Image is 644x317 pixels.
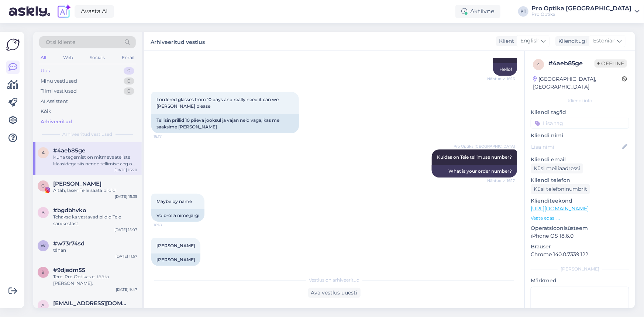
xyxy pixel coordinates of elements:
p: Märkmed [531,277,629,285]
span: 16:18 [154,222,181,228]
div: [DATE] 15:07 [114,227,137,232]
div: Aktiivne [455,5,500,18]
p: Kliendi tag'id [531,108,629,116]
img: Askly Logo [6,38,20,52]
div: tänan [53,247,137,254]
div: Võib-olla nime järgi [151,209,204,222]
p: Kliendi email [531,156,629,163]
p: Kliendi telefon [531,176,629,184]
div: 0 [124,67,134,75]
span: Arhiveeritud vestlused [63,131,113,138]
div: Hello! [493,63,517,76]
span: #9djedm55 [53,267,85,273]
span: Offline [595,59,627,68]
div: [DATE] 11:57 [116,254,137,259]
span: G [42,183,45,189]
div: Tellisin prillid 10 päeva jooksul ja vajan neid väga, kas me saaksime [PERSON_NAME] [151,114,299,133]
input: Lisa tag [531,118,629,129]
label: Arhiveeritud vestlus [151,36,205,46]
span: 16:17 [154,134,181,139]
div: [GEOGRAPHIC_DATA], [GEOGRAPHIC_DATA] [533,75,622,91]
div: Klient [496,37,514,45]
a: Avasta AI [75,5,114,18]
div: [PERSON_NAME] [151,254,200,266]
div: Uus [41,67,50,75]
span: #bgdbhvko [53,207,86,214]
p: Operatsioonisüsteem [531,224,629,232]
span: Maybe by name [156,199,192,204]
span: a [42,303,45,308]
div: Arhiveeritud [41,118,72,125]
p: Kliendi nimi [531,132,629,139]
div: PT [518,6,528,17]
div: 0 [124,77,134,85]
p: Chrome 140.0.7339.122 [531,251,629,258]
div: Küsi telefoninumbrit [531,184,590,194]
div: [DATE] 15:35 [115,194,137,199]
div: Küsi meiliaadressi [531,163,583,173]
span: Nähtud ✓ 16:17 [487,178,515,183]
div: [PERSON_NAME] [531,266,629,272]
div: Email [120,53,136,62]
div: AI Assistent [41,98,68,105]
span: Estonian [593,37,616,45]
span: #w73r74sd [53,240,85,247]
span: 4 [537,62,540,67]
a: [URL][DOMAIN_NAME] [531,205,589,212]
p: Vaata edasi ... [531,215,629,221]
p: iPhone OS 18.6.0 [531,232,629,240]
div: Pro Optika [GEOGRAPHIC_DATA] [531,6,631,11]
div: Web [62,53,75,62]
span: Pro Optika [GEOGRAPHIC_DATA] [454,144,515,149]
div: [DATE] 16:20 [114,167,137,173]
div: Ava vestlus uuesti [308,288,361,298]
div: 0 [124,87,134,95]
div: Minu vestlused [41,77,77,85]
div: # 4aeb85ge [548,59,595,68]
p: Klienditeekond [531,197,629,205]
div: Socials [88,53,106,62]
div: Klienditugi [555,37,587,45]
div: Tere. Pro Optikas ei tööta [PERSON_NAME]. [53,273,137,287]
span: English [520,37,540,45]
span: b [42,210,45,215]
span: annikatulp@gmail.com [53,300,130,307]
div: What is your order number? [432,165,517,178]
span: [PERSON_NAME] [156,243,195,248]
div: Kliendi info [531,97,629,104]
div: Kõik [41,108,51,115]
input: Lisa nimi [531,143,621,151]
span: Nähtud ✓ 16:16 [487,76,515,82]
span: 9 [42,269,45,275]
span: Vestlus on arhiveeritud [309,277,359,283]
div: Kuna tegemist on mitmevaateliste klaasidega siis nende tellimise aeg on pikem. Tähtaeg on 24.10. ... [53,154,137,167]
span: Kuidas on Teie tellimuse number? [437,154,512,160]
span: Gareth Sunderland [53,180,101,187]
div: Aitäh, lasen Teile saata pildid. [53,187,137,194]
div: [DATE] 9:47 [116,287,137,292]
span: I ordered glasses from 10 days and really need it can we [PERSON_NAME] please [156,97,280,109]
span: #4aeb85ge [53,147,85,154]
span: Otsi kliente [46,38,75,46]
div: Tiimi vestlused [41,87,77,95]
div: All [39,53,48,62]
p: Brauser [531,243,629,251]
img: explore-ai [56,4,72,19]
a: Pro Optika [GEOGRAPHIC_DATA]Pro Optika [531,6,640,17]
div: Pro Optika [531,11,631,17]
div: Tehakse ka vastavad pildid Teie sarvkestast. [53,214,137,227]
span: 4 [42,150,45,155]
span: w [41,243,46,248]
